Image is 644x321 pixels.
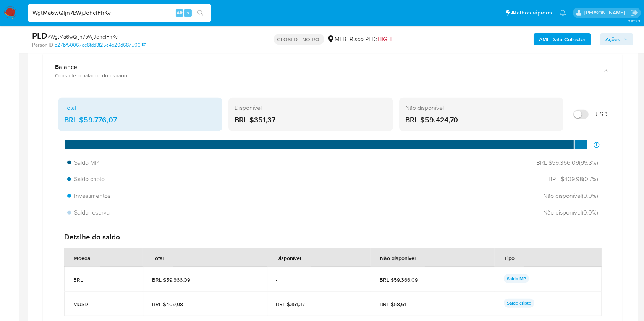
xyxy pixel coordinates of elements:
b: Person ID [32,42,53,48]
a: Notificações [560,10,566,16]
span: HIGH [377,35,392,43]
span: # WgtMa6wQIjn7bWjJohclFhKv [47,33,118,40]
span: Atalhos rápidos [511,9,552,17]
span: Alt [176,9,183,16]
button: Ações [600,33,633,45]
a: d27bf50067de8fdd3f25a4b29d687596 [55,42,146,48]
button: AML Data Collector [534,33,591,45]
p: magno.ferreira@mercadopago.com.br [584,9,628,16]
input: Pesquise usuários ou casos... [28,8,211,18]
span: Ações [605,33,620,45]
a: Sair [630,9,638,17]
b: AML Data Collector [539,33,586,45]
button: search-icon [193,8,208,18]
span: s [187,9,189,16]
div: MLB [327,35,346,43]
p: CLOSED - NO ROI [274,34,324,45]
span: Risco PLD: [350,35,392,43]
b: PLD [32,29,47,42]
span: 3.163.0 [628,18,640,24]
